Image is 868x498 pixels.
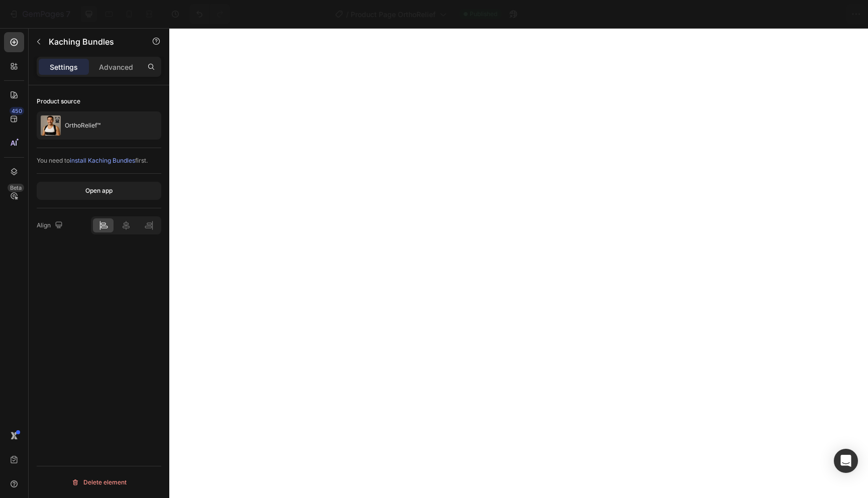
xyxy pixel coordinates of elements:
[65,122,100,129] p: OrthoRelief™
[66,8,70,20] p: 7
[764,4,797,24] button: Save
[801,4,843,24] button: Publish
[773,10,789,19] span: Save
[470,10,497,19] span: Published
[346,9,349,20] span: /
[85,186,113,195] div: Open app
[37,182,161,200] button: Open app
[664,4,760,24] button: 1 product assigned
[810,9,835,20] div: Publish
[4,4,75,24] button: 7
[10,107,24,115] div: 450
[50,62,78,72] p: Settings
[169,28,868,498] iframe: Design area
[672,9,737,20] span: 1 product assigned
[99,62,133,72] p: Advanced
[71,476,127,488] div: Delete element
[37,219,65,232] div: Align
[37,156,161,165] div: You need to first.
[49,36,134,48] p: Kaching Bundles
[834,449,858,473] div: Open Intercom Messenger
[8,184,24,192] div: Beta
[41,115,61,136] img: product feature img
[70,157,135,164] span: install Kaching Bundles
[37,97,80,106] div: Product source
[37,474,161,490] button: Delete element
[189,4,230,24] div: Undo/Redo
[351,9,436,20] span: Product Page OrthoRelief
